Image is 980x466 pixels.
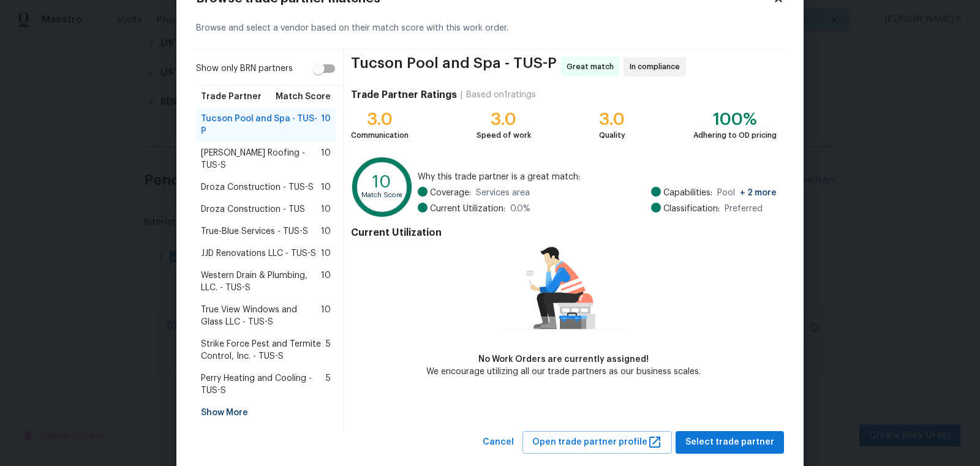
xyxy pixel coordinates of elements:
span: Open trade partner profile [532,435,662,450]
span: Preferred [725,203,763,215]
span: Match Score [276,91,331,103]
span: + 2 more [740,189,777,197]
span: Classification: [663,203,720,215]
span: Show only BRN partners [196,62,293,75]
div: Browse and select a vendor based on their match score with this work order. [196,7,784,50]
span: 0.0 % [510,203,530,215]
div: Communication [351,129,409,141]
text: 10 [372,173,391,190]
span: 10 [321,203,331,216]
span: Droza Construction - TUS-S [201,181,314,194]
span: Strike Force Pest and Termite Control, Inc. - TUS-S [201,338,326,363]
button: Select trade partner [676,431,784,454]
h4: Trade Partner Ratings [351,89,457,101]
div: 3.0 [351,113,409,126]
span: Perry Heating and Cooling - TUS-S [201,372,326,397]
div: Show More [196,402,336,424]
button: Open trade partner profile [522,431,672,454]
span: Capabilities: [663,187,712,199]
span: 5 [326,372,331,397]
span: Select trade partner [685,435,774,450]
span: Cancel [483,435,514,450]
span: Pool [717,187,777,199]
span: In compliance [630,61,685,73]
span: Why this trade partner is a great match: [418,171,777,183]
div: No Work Orders are currently assigned! [426,353,701,366]
div: Adhering to OD pricing [693,129,777,141]
span: 10 [321,304,331,328]
div: 3.0 [477,113,531,126]
div: Based on 1 ratings [466,89,536,101]
span: Current Utilization: [430,203,505,215]
text: Match Score [361,192,402,198]
span: Tucson Pool and Spa - TUS-P [201,113,321,137]
span: 10 [321,113,331,137]
span: Coverage: [430,187,471,199]
button: Cancel [478,431,519,454]
span: Droza Construction - TUS [201,203,305,216]
div: We encourage utilizing all our trade partners as our business scales. [426,366,701,378]
div: Speed of work [477,129,531,141]
span: 5 [326,338,331,363]
span: [PERSON_NAME] Roofing - TUS-S [201,147,321,171]
span: True View Windows and Glass LLC - TUS-S [201,304,321,328]
span: 10 [321,269,331,294]
span: Tucson Pool and Spa - TUS-P [351,57,557,77]
span: Services area [476,187,530,199]
span: 10 [321,181,331,194]
div: Quality [599,129,625,141]
h4: Current Utilization [351,227,777,239]
span: 10 [321,225,331,238]
span: 10 [321,147,331,171]
div: 100% [693,113,777,126]
span: True-Blue Services - TUS-S [201,225,308,238]
span: JJD Renovations LLC - TUS-S [201,247,316,260]
span: Great match [567,61,619,73]
span: Western Drain & Plumbing, LLC. - TUS-S [201,269,321,294]
span: 10 [321,247,331,260]
div: | [457,89,466,101]
span: Trade Partner [201,91,262,103]
div: 3.0 [599,113,625,126]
